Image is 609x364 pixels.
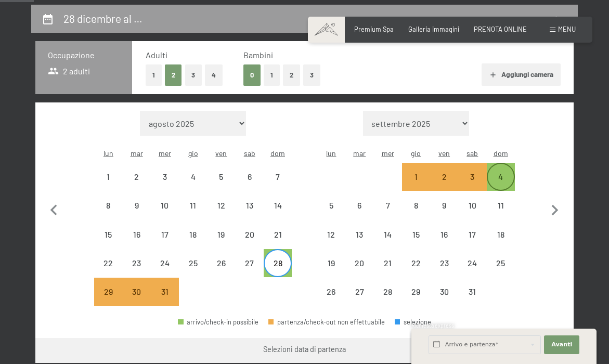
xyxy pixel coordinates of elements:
div: partenza/check-out non effettuabile [317,220,345,248]
div: partenza/check-out non effettuabile [264,191,292,219]
div: partenza/check-out non è effettuabile, poiché non è stato raggiunto il soggiorno minimo richiesto [122,278,150,306]
div: partenza/check-out non effettuabile [207,191,235,219]
div: 22 [95,259,121,285]
div: 23 [431,259,457,285]
abbr: giovedì [188,149,198,158]
div: partenza/check-out non effettuabile [458,220,486,248]
div: partenza/check-out non effettuabile [458,249,486,277]
button: 1 [264,64,280,86]
div: partenza/check-out non effettuabile [122,249,150,277]
div: partenza/check-out non effettuabile [207,220,235,248]
div: partenza/check-out possibile [264,249,292,277]
div: 28 [265,259,291,285]
div: partenza/check-out non effettuabile [122,191,150,219]
div: partenza/check-out non effettuabile [458,278,486,306]
div: arrivo/check-in possibile [178,319,258,326]
a: Galleria immagini [408,25,459,33]
div: Tue Dec 23 2025 [122,249,150,277]
div: partenza/check-out non effettuabile [236,191,264,219]
div: Sun Jan 11 2026 [487,191,515,219]
div: 2 [431,173,457,199]
div: Fri Dec 26 2025 [207,249,235,277]
div: Thu Dec 11 2025 [179,191,207,219]
div: 9 [123,201,149,227]
a: Premium Spa [354,25,394,33]
div: partenza/check-out non effettuabile [402,220,430,248]
div: partenza/check-out non effettuabile [373,220,401,248]
div: 1 [403,173,429,199]
div: partenza/check-out non effettuabile [402,278,430,306]
button: 1 [146,64,162,86]
div: Sun Dec 14 2025 [264,191,292,219]
div: partenza/check-out non effettuabile [317,278,345,306]
div: Sun Dec 28 2025 [264,249,292,277]
div: 19 [318,259,344,285]
span: Menu [558,25,576,33]
div: Tue Jan 20 2026 [345,249,373,277]
div: Sat Jan 24 2026 [458,249,486,277]
abbr: lunedì [103,149,113,158]
div: Thu Jan 22 2026 [402,249,430,277]
button: Avanti [544,335,579,354]
abbr: domenica [494,149,508,158]
div: Tue Dec 30 2025 [122,278,150,306]
div: partenza/check-out non è effettuabile, poiché non è stato raggiunto il soggiorno minimo richiesto [94,278,122,306]
div: Mon Dec 22 2025 [94,249,122,277]
div: 20 [346,259,372,285]
div: Selezioni data di partenza [263,344,346,355]
div: 2 [123,173,149,199]
div: 23 [123,259,149,285]
div: 10 [152,201,178,227]
button: 2 [165,64,182,86]
div: partenza/check-out non effettuabile [487,220,515,248]
button: 2 [283,64,300,86]
div: 5 [208,173,234,199]
div: partenza/check-out non effettuabile [236,249,264,277]
div: Sat Dec 20 2025 [236,220,264,248]
button: Mese precedente [43,111,65,306]
div: 11 [180,201,206,227]
button: 4 [205,64,223,86]
div: Mon Jan 12 2026 [317,220,345,248]
div: Wed Jan 14 2026 [373,220,401,248]
div: Thu Jan 01 2026 [402,163,430,191]
div: partenza/check-out non effettuabile [122,220,150,248]
div: selezione [395,319,431,326]
div: 16 [123,230,149,256]
div: Sat Jan 03 2026 [458,163,486,191]
div: 31 [459,288,485,314]
div: 27 [237,259,263,285]
div: Mon Jan 26 2026 [317,278,345,306]
span: Adulti [146,50,167,60]
div: 5 [318,201,344,227]
div: Wed Dec 31 2025 [151,278,179,306]
abbr: mercoledì [159,149,171,158]
div: 30 [123,288,149,314]
div: 26 [208,259,234,285]
div: partenza/check-out non effettuabile [236,220,264,248]
div: 15 [95,230,121,256]
button: Aggiungi camera [482,63,560,86]
div: 29 [95,288,121,314]
div: 27 [346,288,372,314]
abbr: venerdì [215,149,227,158]
div: Mon Dec 01 2025 [94,163,122,191]
div: partenza/check-out non effettuabile [430,278,458,306]
div: 8 [403,201,429,227]
div: partenza/check-out non effettuabile [430,191,458,219]
abbr: giovedì [411,149,421,158]
div: partenza/check-out possibile [487,163,515,191]
div: 25 [488,259,514,285]
div: Sun Jan 25 2026 [487,249,515,277]
abbr: martedì [353,149,366,158]
div: 15 [403,230,429,256]
div: Sat Dec 06 2025 [236,163,264,191]
div: Wed Dec 17 2025 [151,220,179,248]
div: Sat Jan 17 2026 [458,220,486,248]
span: Bambini [243,50,273,60]
a: PRENOTA ONLINE [474,25,527,33]
div: Mon Jan 19 2026 [317,249,345,277]
button: 3 [303,64,320,86]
